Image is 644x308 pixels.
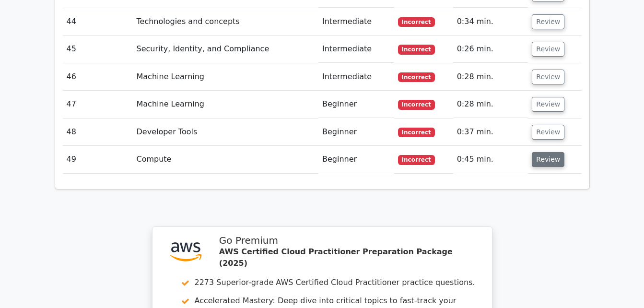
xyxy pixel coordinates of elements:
[318,146,394,173] td: Beginner
[453,8,528,36] td: 0:34 min.
[398,100,435,109] span: Incorrect
[532,125,564,140] button: Review
[63,91,133,118] td: 47
[453,118,528,146] td: 0:37 min.
[133,36,318,63] td: Security, Identity, and Compliance
[133,118,318,146] td: Developer Tools
[398,155,435,165] span: Incorrect
[63,118,133,146] td: 48
[453,91,528,118] td: 0:28 min.
[398,45,435,54] span: Incorrect
[133,146,318,173] td: Compute
[398,128,435,137] span: Incorrect
[63,36,133,63] td: 45
[398,17,435,27] span: Incorrect
[133,63,318,91] td: Machine Learning
[532,14,564,29] button: Review
[453,36,528,63] td: 0:26 min.
[318,36,394,63] td: Intermediate
[532,42,564,57] button: Review
[318,8,394,36] td: Intermediate
[318,91,394,118] td: Beginner
[532,70,564,84] button: Review
[398,72,435,82] span: Incorrect
[453,63,528,91] td: 0:28 min.
[133,8,318,36] td: Technologies and concepts
[133,91,318,118] td: Machine Learning
[63,8,133,36] td: 44
[532,97,564,112] button: Review
[453,146,528,173] td: 0:45 min.
[318,118,394,146] td: Beginner
[63,63,133,91] td: 46
[318,63,394,91] td: Intermediate
[532,152,564,167] button: Review
[63,146,133,173] td: 49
